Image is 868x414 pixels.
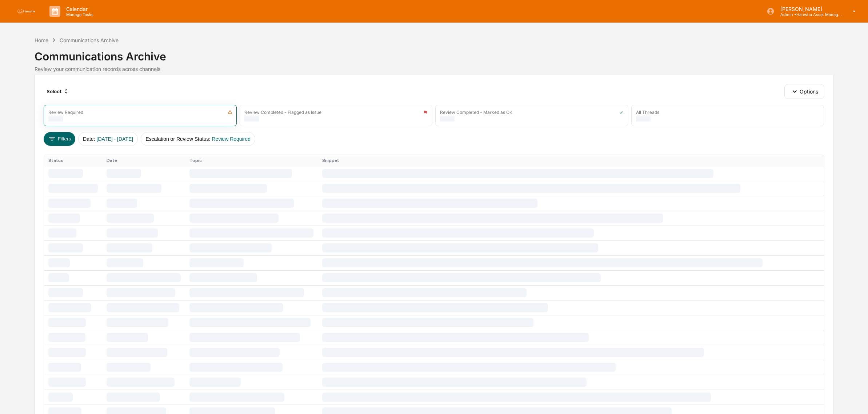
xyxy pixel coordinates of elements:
[60,12,97,17] p: Manage Tasks
[212,136,251,142] span: Review Required
[636,110,659,115] div: All Threads
[60,6,97,12] p: Calendar
[35,37,48,43] div: Home
[17,9,35,13] img: logo
[102,155,185,166] th: Date
[44,132,75,146] button: Filters
[318,155,824,166] th: Snippet
[44,155,102,166] th: Status
[141,132,255,146] button: Escalation or Review Status:Review Required
[35,44,833,63] div: Communications Archive
[48,110,83,115] div: Review Required
[775,12,842,17] p: Admin • Hanwha Asset Management ([GEOGRAPHIC_DATA]) Ltd.
[228,110,232,115] img: icon
[97,136,133,142] span: [DATE] - [DATE]
[423,110,428,115] img: icon
[185,155,318,166] th: Topic
[775,6,842,12] p: [PERSON_NAME]
[784,84,824,99] button: Options
[78,132,138,146] button: Date:[DATE] - [DATE]
[60,37,119,43] div: Communications Archive
[244,110,321,115] div: Review Completed - Flagged as Issue
[440,110,512,115] div: Review Completed - Marked as OK
[619,110,624,115] img: icon
[44,85,72,97] div: Select
[35,66,833,72] div: Review your communication records across channels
